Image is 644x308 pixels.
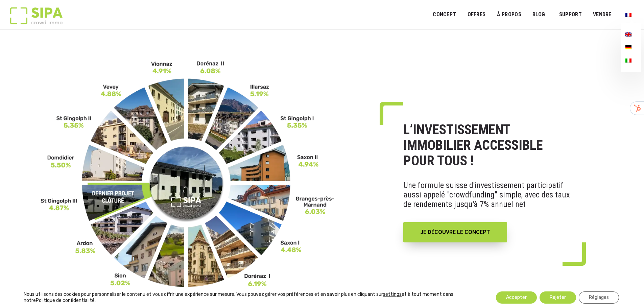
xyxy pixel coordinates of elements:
[383,291,402,298] button: settings
[625,13,631,17] img: Français
[625,32,631,37] img: Anglais
[625,45,631,49] img: Allemand
[540,291,576,304] button: Rejeter
[428,7,460,22] a: Concept
[621,8,636,21] a: Passer à
[621,41,636,54] a: Passer à
[528,7,550,22] a: Blog
[621,54,636,67] a: Passer à
[24,291,475,304] p: Nous utilisons des cookies pour personnaliser le contenu et vous offrir une expérience sur mesure...
[579,291,619,304] button: Réglages
[496,291,537,304] button: Accepter
[41,60,335,304] img: FR-_3__11zon
[492,7,526,22] a: À PROPOS
[403,175,571,214] p: Une formule suisse d'investissement participatif aussi appelé "crowdfunding" simple, avec des tau...
[463,7,490,22] a: OFFRES
[555,7,586,22] a: SUPPORT
[403,122,571,169] h1: L’INVESTISSEMENT IMMOBILIER ACCESSIBLE POUR TOUS !
[433,6,634,23] nav: Menu principal
[621,28,636,41] a: Passer à
[403,222,507,242] a: JE DÉCOUVRE LE CONCEPT
[589,7,616,22] a: VENDRE
[625,58,631,63] img: Italien
[36,298,95,303] a: Politique de confidentialité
